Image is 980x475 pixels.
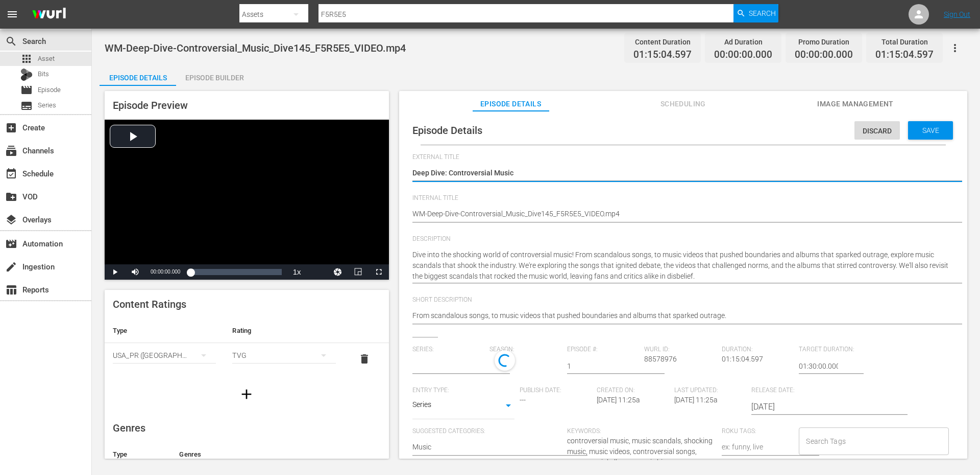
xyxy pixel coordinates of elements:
[38,69,49,79] span: Bits
[358,353,371,365] span: delete
[190,269,281,275] div: Progress Bar
[644,346,717,354] span: Wurl ID:
[412,153,949,162] span: External Title
[412,387,514,395] span: Entry Type:
[412,194,949,202] span: Internal Title
[232,341,335,370] div: TVG
[795,49,853,61] span: 00:00:00.000
[412,168,949,180] textarea: Deep Dive: Controversial Music
[674,396,718,404] span: [DATE] 11:25a
[633,35,692,49] div: Content Duration
[348,264,369,280] button: Picture-in-Picture
[817,98,894,110] span: Image Management
[105,120,389,280] div: Video Player
[412,235,949,243] span: Description
[151,269,180,275] span: 00:00:00.000
[799,346,871,354] span: Target Duration:
[20,84,33,96] span: Episode
[20,53,33,65] span: Asset
[644,355,677,363] span: 88578976
[908,121,953,140] button: Save
[105,442,171,467] th: Type
[224,319,344,343] th: Rating
[113,298,186,310] span: Content Ratings
[412,399,514,414] div: Series
[645,98,721,110] span: Scheduling
[171,442,357,467] th: Genres
[125,264,145,280] button: Mute
[412,209,949,221] textarea: WM-Deep-Dive-Controversial_Music_Dive145_F5R5E5_VIDEO.mp4
[714,49,772,61] span: 00:00:00.000
[113,99,188,111] span: Episode Preview
[875,49,934,61] span: 01:15:04.597
[412,346,485,354] span: Series:
[854,127,900,135] span: Discard
[5,191,17,203] span: VOD
[105,42,406,54] span: WM-Deep-Dive-Controversial_Music_Dive145_F5R5E5_VIDEO.mp4
[176,65,253,86] button: Episode Builder
[5,214,17,226] span: Overlays
[412,310,949,323] textarea: From scandalous songs, to music videos that pushed boundaries and albums that sparked outrage.
[369,264,389,280] button: Fullscreen
[20,100,33,112] span: Series
[875,35,934,49] div: Total Duration
[412,250,949,282] textarea: Dive into the shocking world of controversial music! From scandalous songs, to music videos that ...
[751,387,882,395] span: Release Date:
[20,69,33,81] div: Bits
[24,3,73,27] img: ans4CAIJ8jUAAAAAAAAAAAAAAAAAAAAAAAAgQb4GAAAAAAAAAAAAAAAAAAAAAAAAJMjXAAAAAAAAAAAAAAAAAAAAAAAAgAT5G...
[105,319,389,375] table: simple table
[733,4,778,22] button: Search
[5,168,17,180] span: Schedule
[412,296,949,304] span: Short Description
[5,284,17,296] span: Reports
[100,65,176,86] button: Episode Details
[352,347,377,371] button: delete
[113,341,216,370] div: USA_PR ([GEOGRAPHIC_DATA])
[489,346,562,354] span: Season:
[176,65,253,90] div: Episode Builder
[633,49,692,61] span: 01:15:04.597
[5,145,17,157] span: Channels
[105,319,224,343] th: Type
[795,35,853,49] div: Promo Duration
[520,396,526,404] span: ---
[914,126,947,134] span: Save
[38,54,55,64] span: Asset
[287,264,307,280] button: Playback Rate
[5,122,17,134] span: Create
[722,427,794,436] span: Roku Tags:
[6,8,18,20] span: menu
[520,387,592,395] span: Publish Date:
[328,264,348,280] button: Jump To Time
[722,346,794,354] span: Duration:
[412,124,482,137] span: Episode Details
[597,396,640,404] span: [DATE] 11:25a
[722,355,763,363] span: 01:15:04.597
[105,264,125,280] button: Play
[567,427,717,436] span: Keywords:
[597,387,669,395] span: Created On:
[854,121,900,140] button: Discard
[412,442,562,454] textarea: Music
[944,10,970,18] a: Sign Out
[5,238,17,250] span: Automation
[38,100,56,110] span: Series
[38,85,61,95] span: Episode
[412,427,562,436] span: Suggested Categories:
[674,387,747,395] span: Last Updated:
[567,346,640,354] span: Episode #:
[714,35,772,49] div: Ad Duration
[473,98,549,110] span: Episode Details
[749,4,776,22] span: Search
[5,261,17,273] span: Ingestion
[5,35,17,48] span: Search
[113,422,145,434] span: Genres
[100,65,176,90] div: Episode Details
